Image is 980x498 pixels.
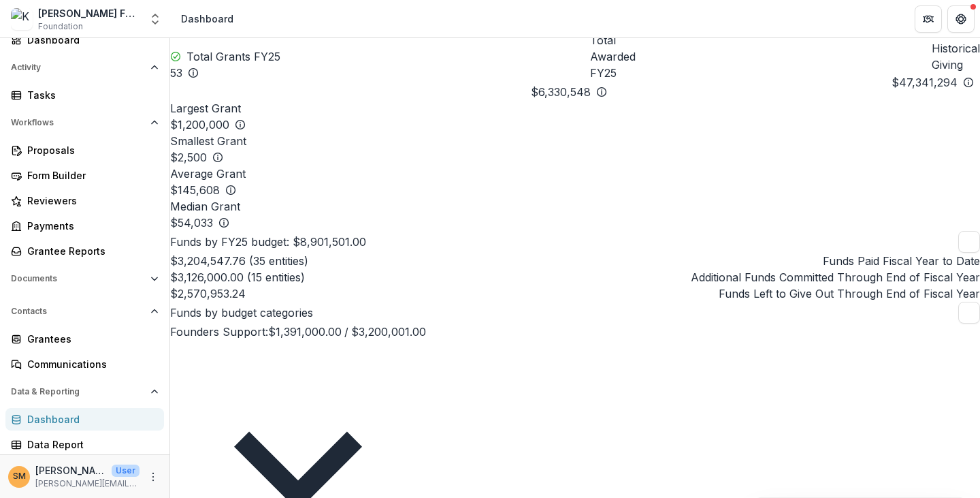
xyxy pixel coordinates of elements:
[5,139,164,161] a: Proposals
[170,133,980,149] p: Smallest Grant
[170,253,308,269] p: $3,204,547.76 (35 entities)
[5,381,164,403] button: Open Data & Reporting
[170,182,220,198] p: $145,608
[5,240,164,262] a: Grantee Reports
[170,198,980,215] p: Median Grant
[947,5,975,33] button: Get Help
[590,32,641,81] p: Total Awarded FY25
[27,33,153,47] div: Dashboard
[145,469,161,485] button: More
[27,143,153,157] div: Proposals
[531,84,591,100] p: $6,330,548
[27,244,153,258] div: Grantee Reports
[27,357,153,371] div: Communications
[11,118,145,127] span: Workflows
[27,332,153,346] div: Grantees
[5,408,164,431] a: Dashboard
[27,193,153,208] div: Reviewers
[5,164,164,187] a: Form Builder
[170,100,980,116] p: Largest Grant
[691,269,980,285] p: Additional Funds Committed Through End of Fiscal Year
[11,307,145,316] span: Contacts
[5,268,164,290] button: Open Documents
[35,463,106,478] p: [PERSON_NAME]
[181,12,233,26] div: Dashboard
[5,189,164,212] a: Reviewers
[268,325,342,339] span: $1,391,000.00
[170,116,229,133] p: $1,200,000
[170,215,213,231] p: $54,033
[27,219,153,233] div: Payments
[5,328,164,350] a: Grantees
[719,285,980,302] p: Funds Left to Give Out Through End of Fiscal Year
[170,269,305,285] p: $3,126,000.00 (15 entities)
[27,412,153,426] div: Dashboard
[170,305,313,321] p: Funds by budget categories
[146,5,165,33] button: Open entity switcher
[170,149,207,166] p: $2,500
[344,325,348,339] span: /
[27,88,153,102] div: Tasks
[27,437,153,452] div: Data Report
[170,234,366,250] p: Funds by FY25 budget: $8,901,501.00
[38,6,140,20] div: [PERSON_NAME] Foundation
[892,74,958,91] p: $47,341,294
[5,353,164,375] a: Communications
[5,57,164,78] button: Open Activity
[5,84,164,106] a: Tasks
[35,478,140,490] p: [PERSON_NAME][EMAIL_ADDRESS][PERSON_NAME][DOMAIN_NAME]
[27,168,153,183] div: Form Builder
[13,472,26,481] div: Subina Mahal
[176,9,239,29] nav: breadcrumb
[170,166,980,182] p: Average Grant
[958,231,980,253] button: download
[5,29,164,51] a: Dashboard
[11,63,145,72] span: Activity
[38,20,83,33] span: Foundation
[958,302,980,324] button: download
[170,324,426,340] p: Founders Support : $3,200,001.00
[5,215,164,237] a: Payments
[112,465,140,477] p: User
[170,65,182,81] p: 53
[915,5,942,33] button: Partners
[932,40,980,73] p: Historical Giving
[823,253,980,269] p: Funds Paid Fiscal Year to Date
[5,433,164,456] a: Data Report
[5,112,164,134] button: Open Workflows
[11,274,145,283] span: Documents
[5,300,164,322] button: Open Contacts
[11,387,145,396] span: Data & Reporting
[186,48,280,65] p: Total Grants FY25
[11,8,33,30] img: Kapor Foundation
[170,285,246,302] p: $2,570,953.24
